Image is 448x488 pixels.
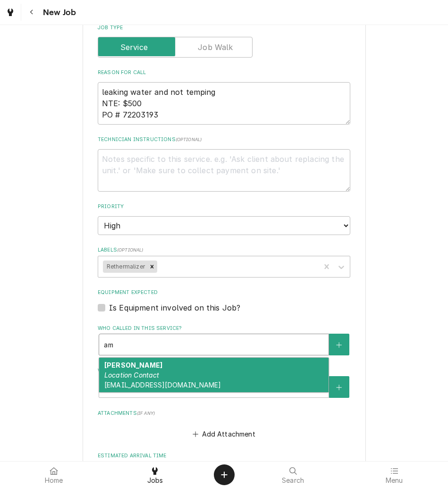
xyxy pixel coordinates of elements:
[329,334,349,355] button: Create New Contact
[98,69,350,124] div: Reason For Call
[98,452,350,486] div: Estimated Arrival Time
[137,411,155,416] span: ( if any )
[4,463,104,486] a: Home
[98,24,350,32] label: Job Type
[98,136,350,191] div: Technician Instructions
[98,325,350,332] label: Who called in this service?
[98,410,350,417] label: Attachments
[98,69,350,76] label: Reason For Call
[98,82,350,125] textarea: leaking water and not temping NTE: $500 PO # 72203193
[103,261,147,273] div: Rethermalizer
[98,246,350,277] div: Labels
[344,463,444,486] a: Menu
[2,4,19,21] a: Go to Jobs
[98,367,350,398] div: Who should the tech(s) ask for?
[98,203,350,235] div: Priority
[98,136,350,143] label: Technician Instructions
[147,261,157,273] div: Remove Rethermalizer
[98,452,350,460] label: Estimated Arrival Time
[104,371,160,379] em: Location Contact
[98,410,350,441] div: Attachments
[117,247,144,252] span: ( optional )
[40,6,76,19] span: New Job
[98,24,350,58] div: Job Type
[104,361,162,369] strong: [PERSON_NAME]
[243,463,343,486] a: Search
[98,289,350,296] label: Equipment Expected
[214,464,235,485] button: Create Object
[109,302,240,313] label: Is Equipment involved on this Job?
[23,4,40,21] button: Navigate back
[104,381,221,389] span: [EMAIL_ADDRESS][DOMAIN_NAME]
[98,203,350,210] label: Priority
[176,137,202,142] span: ( optional )
[282,477,304,484] span: Search
[45,477,63,484] span: Home
[98,289,350,313] div: Equipment Expected
[98,325,350,355] div: Who called in this service?
[147,477,163,484] span: Jobs
[98,367,350,375] label: Who should the tech(s) ask for?
[336,342,342,348] svg: Create New Contact
[386,477,403,484] span: Menu
[329,376,349,398] button: Create New Contact
[105,463,205,486] a: Jobs
[191,428,257,441] button: Add Attachment
[336,384,342,391] svg: Create New Contact
[98,246,350,254] label: Labels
